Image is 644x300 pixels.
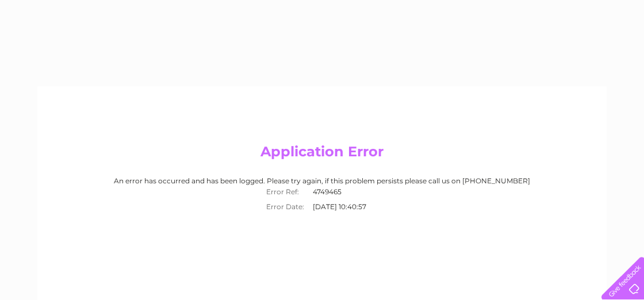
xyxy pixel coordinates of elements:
[48,144,596,166] h2: Application Error
[310,199,384,214] td: [DATE] 10:40:57
[48,177,596,214] div: An error has occurred and has been logged. Please try again, if this problem persists please call...
[260,184,310,199] th: Error Ref:
[310,184,384,199] td: 4749465
[260,199,310,214] th: Error Date:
